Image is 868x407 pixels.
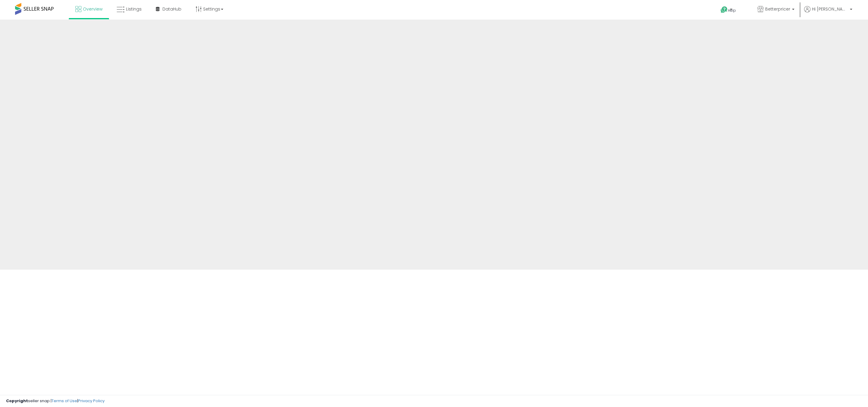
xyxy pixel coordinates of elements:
[83,6,102,12] span: Overview
[804,6,852,20] a: Hi [PERSON_NAME]
[720,6,728,14] i: Get Help
[812,6,848,12] span: Hi [PERSON_NAME]
[765,6,790,12] span: Betterpricer
[126,6,142,12] span: Listings
[162,6,181,12] span: DataHub
[716,2,748,20] a: Help
[728,8,736,13] span: Help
